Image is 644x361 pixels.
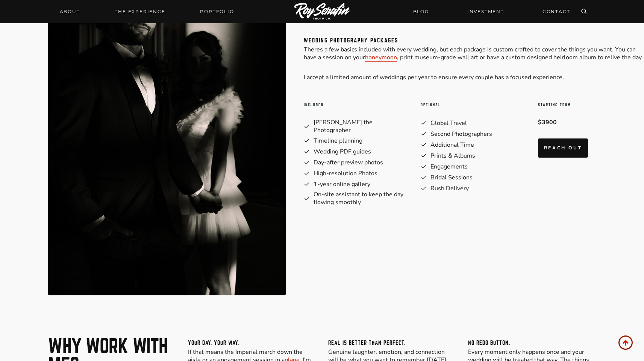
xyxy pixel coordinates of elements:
[55,6,85,17] a: About
[463,5,509,18] a: INVESTMENT
[544,144,582,152] span: reach out
[538,102,643,117] h4: STARTING FROM
[314,119,409,134] span: [PERSON_NAME] the Photographer
[328,340,456,346] h3: real is better than perfect.
[579,6,589,17] button: View Search Form
[430,152,475,160] span: Prints & Albums
[468,340,596,346] h3: no redo button.
[314,180,370,188] span: 1-year online gallery
[430,130,492,138] span: Second Photographers
[314,137,362,145] span: Timeline planning
[110,6,170,17] a: THE EXPERIENCE
[430,174,473,182] span: Bridal Sessions
[314,159,383,167] span: Day-after preview photos
[304,46,643,62] p: Theres a few basics included with every wedding, but each package is custom crafted to cover the ...
[409,5,575,18] nav: Secondary Navigation
[618,335,633,350] a: Scroll to top
[304,2,643,26] h2: investment
[538,119,643,126] p: $3900
[195,6,238,17] a: Portfolio
[430,185,469,193] span: Rush Delivery
[314,191,409,206] span: On-site assistant to keep the day flowing smoothly
[304,38,643,43] h3: wedding photography packages
[294,3,350,21] img: Logo of Roy Serafin Photo Co., featuring stylized text in white on a light background, representi...
[430,141,474,149] span: Additional Time
[538,5,575,18] a: CONTACT
[421,102,526,117] h4: Optional
[188,340,316,346] h3: your day, your way.
[314,170,377,177] span: High-resolution Photos
[365,53,397,62] a: honeymoon
[430,163,468,171] span: Engagements
[304,74,643,81] p: I accept a limited amount of weddings per year to ensure every couple has a focused experience.
[409,5,433,18] a: BLOG
[304,102,409,117] h4: Included
[314,148,371,156] span: Wedding PDF guides
[55,6,239,17] nav: Primary Navigation
[430,119,467,127] span: Global Travel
